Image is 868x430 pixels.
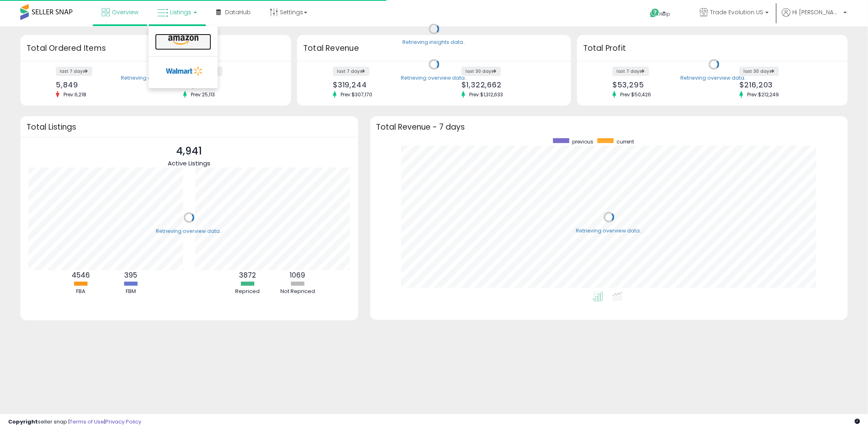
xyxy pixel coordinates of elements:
span: DataHub [225,8,251,16]
span: Trade Evolution US [710,8,763,16]
div: Retrieving overview data.. [576,227,642,235]
span: Listings [170,8,191,16]
div: Retrieving overview data.. [121,74,187,82]
div: Retrieving overview data.. [401,74,467,82]
i: Get Help [649,8,660,18]
a: Hi [PERSON_NAME] [782,8,847,26]
span: Hi [PERSON_NAME] [792,8,841,16]
a: Help [643,2,687,26]
span: Help [660,11,671,17]
div: Retrieving overview data.. [156,228,222,235]
span: Overview [112,8,138,16]
div: Retrieving overview data.. [681,74,747,82]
